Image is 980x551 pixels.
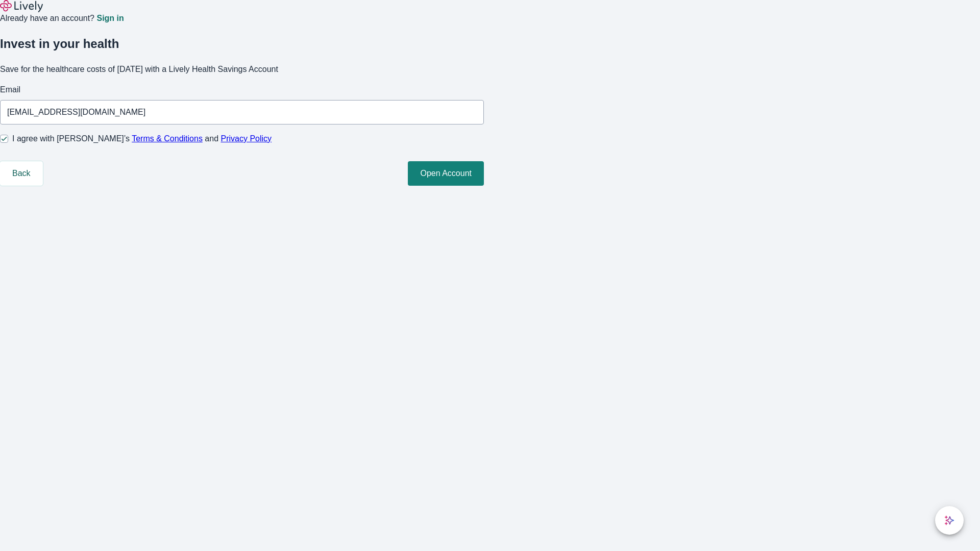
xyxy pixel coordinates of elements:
a: Privacy Policy [221,134,272,143]
svg: Lively AI Assistant [944,515,954,525]
a: Sign in [96,14,124,22]
span: I agree with [PERSON_NAME]’s and [12,133,272,145]
button: chat [935,506,964,535]
button: Open Account [408,161,484,186]
a: Terms & Conditions [132,134,203,143]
